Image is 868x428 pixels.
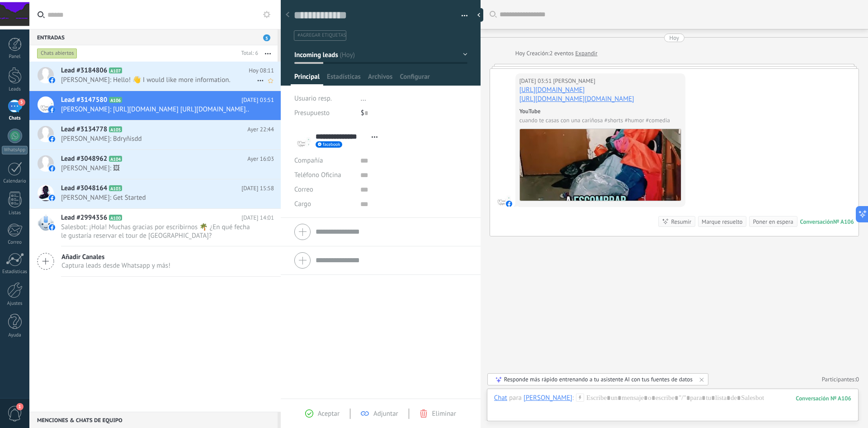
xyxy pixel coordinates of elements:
[241,96,274,105] span: [DATE] 03:51
[29,91,281,120] a: Lead #3147580 A106 [DATE] 03:51 [PERSON_NAME]: [URL][DOMAIN_NAME] [URL][DOMAIN_NAME]..
[519,86,585,94] a: [URL][DOMAIN_NAME]
[294,171,341,179] span: Teléfono Oficina
[61,253,170,261] span: Añadir Canales
[109,126,122,132] span: A105
[294,185,313,194] span: Correo
[49,195,55,201] img: facebook-sm.svg
[671,217,691,226] div: Resumir
[241,213,274,222] span: [DATE] 14:01
[16,403,24,410] span: 1
[753,217,793,226] div: Poner en espera
[509,394,522,403] span: para
[29,150,281,179] a: Lead #3048962 A104 Ayer 16:03 [PERSON_NAME]: 🖼
[515,49,598,58] div: Creación:
[61,105,257,114] span: [PERSON_NAME]: [URL][DOMAIN_NAME] [URL][DOMAIN_NAME]..
[670,34,679,42] div: Hoy
[2,87,28,92] div: Leads
[294,183,313,197] button: Correo
[61,213,107,222] span: Lead #2994356
[294,168,341,183] button: Teléfono Oficina
[49,165,55,172] img: facebook-sm.svg
[61,66,107,75] span: Lead #3184806
[702,217,742,226] div: Marque resuelto
[61,193,257,202] span: [PERSON_NAME]: Get Started
[327,72,361,86] span: Estadísticas
[29,29,278,45] div: Entradas
[2,146,28,154] div: WhatsApp
[294,201,311,207] span: Cargo
[18,99,25,106] span: 5
[519,77,553,86] div: [DATE] 03:51
[247,125,274,134] span: Ayer 22:44
[2,54,28,60] div: Panel
[575,49,597,58] a: Expandir
[109,67,122,73] span: A107
[61,125,107,134] span: Lead #3134778
[2,115,28,121] div: Chats
[49,77,55,83] img: facebook-sm.svg
[294,91,354,106] div: Usuario resp.
[294,106,354,120] div: Presupuesto
[2,210,28,216] div: Listas
[61,184,107,193] span: Lead #3048164
[800,218,833,226] div: Conversación
[519,95,634,103] a: [URL][DOMAIN_NAME][DOMAIN_NAME]
[506,201,512,207] img: facebook-sm.svg
[515,49,527,58] div: Hoy
[294,72,320,86] span: Principal
[61,96,107,105] span: Lead #3147580
[297,32,346,38] span: #agregar etiquetas
[2,178,28,184] div: Calendario
[29,62,281,91] a: Lead #3184806 A107 Hoy 08:11 [PERSON_NAME]: Hello! 👋 I would like more information.
[61,164,257,173] span: [PERSON_NAME]: 🖼
[61,154,107,164] span: Lead #3048962
[504,375,693,383] div: Responde más rápido entrenando a tu asistente AI con tus fuentes de datos
[109,185,122,191] span: A103
[109,156,122,162] span: A104
[263,34,270,41] span: 5
[572,394,574,403] span: :
[37,48,77,59] div: Chats abiertos
[294,197,354,212] div: Cargo
[553,77,595,86] span: Antonio Vasquez
[833,218,854,226] div: № A106
[109,97,122,103] span: A106
[61,76,257,84] span: [PERSON_NAME]: Hello! 👋 I would like more information.
[519,116,681,125] span: cuando te casas con una cariñosa #shorts #humor #comedia
[29,179,281,208] a: Lead #3048164 A103 [DATE] 15:58 [PERSON_NAME]: Get Started
[856,375,859,383] span: 0
[549,49,573,58] span: 2 eventos
[2,240,28,245] div: Correo
[474,8,483,22] div: Ocultar
[361,94,366,103] span: ...
[519,107,541,115] a: YouTube
[318,409,340,418] span: Aceptar
[294,154,354,168] div: Compañía
[49,224,55,231] img: facebook-sm.svg
[238,49,258,58] div: Total: 6
[109,215,122,221] span: A100
[249,66,274,75] span: Hoy 08:11
[2,301,28,307] div: Ajustes
[323,142,340,147] span: facebook
[61,261,170,270] span: Captura leads desde Whatsapp y más!
[61,223,257,240] span: Salesbot: ¡Hola! Muchas gracias por escribirnos 🌴 ¿En qué fecha le gustaría reservar el tour de [...
[29,412,278,428] div: Menciones & Chats de equipo
[247,154,274,164] span: Ayer 16:03
[2,332,28,338] div: Ayuda
[400,72,429,86] span: Configurar
[361,106,467,120] div: $
[368,72,392,86] span: Archivos
[373,409,398,418] span: Adjuntar
[241,184,274,193] span: [DATE] 15:58
[294,94,332,103] span: Usuario resp.
[294,109,330,117] span: Presupuesto
[2,269,28,275] div: Estadísticas
[495,191,511,207] span: Antonio Vasquez
[61,135,257,143] span: [PERSON_NAME]: Bdryñisdd
[524,394,572,402] div: Antonio Vasquez
[49,106,55,113] img: facebook-sm.svg
[29,120,281,149] a: Lead #3134778 A105 Ayer 22:44 [PERSON_NAME]: Bdryñisdd
[822,375,859,383] a: Participantes:0
[796,394,851,402] div: 106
